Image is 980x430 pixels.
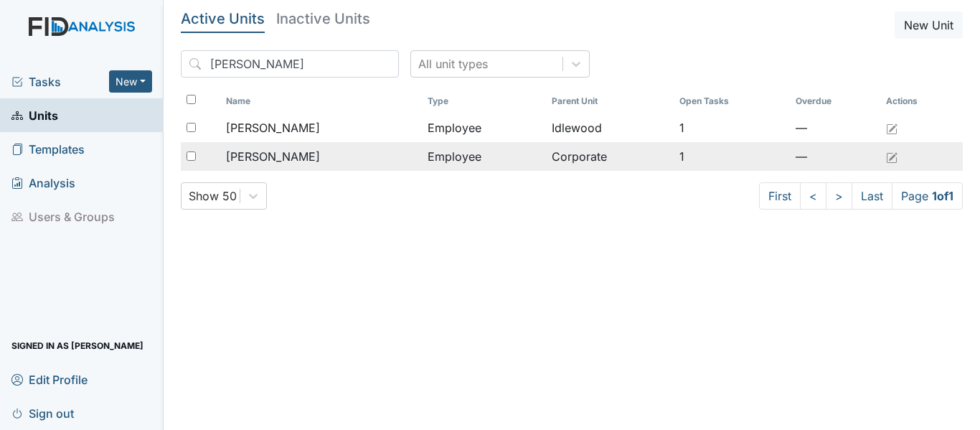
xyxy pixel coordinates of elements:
[226,119,320,136] span: [PERSON_NAME]
[422,142,547,171] td: Employee
[759,182,963,210] nav: task-pagination
[886,148,897,165] a: Edit
[11,402,74,424] span: Sign out
[189,187,237,205] div: Show 50
[895,11,963,39] button: New Unit
[109,70,152,93] button: New
[220,89,422,113] th: Toggle SortBy
[546,113,674,142] td: Idlewood
[674,89,790,113] th: Toggle SortBy
[800,182,826,210] a: <
[790,113,880,142] td: —
[892,182,963,210] span: Page
[11,335,143,357] span: Signed in as [PERSON_NAME]
[759,182,801,210] a: First
[11,138,85,160] span: Templates
[181,50,399,78] input: Search...
[11,172,75,194] span: Analysis
[11,73,109,90] a: Tasks
[11,104,58,126] span: Units
[226,148,320,165] span: [PERSON_NAME]
[276,11,370,26] h5: Inactive Units
[790,142,880,171] td: —
[546,89,674,113] th: Toggle SortBy
[880,89,952,113] th: Actions
[11,368,88,391] span: Edit Profile
[422,113,547,142] td: Employee
[422,89,547,113] th: Toggle SortBy
[674,113,790,142] td: 1
[826,182,852,210] a: >
[852,182,892,210] a: Last
[546,142,674,171] td: Corporate
[418,55,488,73] div: All unit types
[932,189,953,203] strong: 1 of 1
[886,119,897,136] a: Edit
[181,11,265,26] h5: Active Units
[790,89,880,113] th: Toggle SortBy
[187,95,196,104] input: Toggle All Rows Selected
[674,142,790,171] td: 1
